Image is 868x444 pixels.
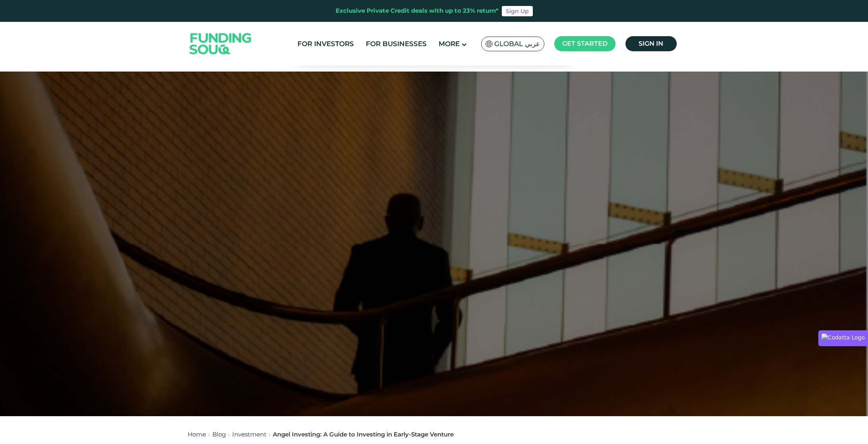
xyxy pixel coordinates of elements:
[232,430,266,438] a: Investment
[625,36,677,51] a: Sign in
[364,37,429,50] a: For Businesses
[562,40,608,47] span: Get started
[295,37,356,50] a: For Investors
[494,39,540,48] span: Global عربي
[182,24,260,64] img: Logo
[273,430,454,439] div: Angel Investing: A Guide to Investing in Early-Stage Venture
[188,430,206,438] a: Home
[212,430,226,438] a: Blog
[502,6,533,16] a: Sign Up
[485,41,493,47] img: SA Flag
[439,40,460,48] span: More
[639,40,663,47] span: Sign in
[336,6,499,16] div: Exclusive Private Credit deals with up to 23% return*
